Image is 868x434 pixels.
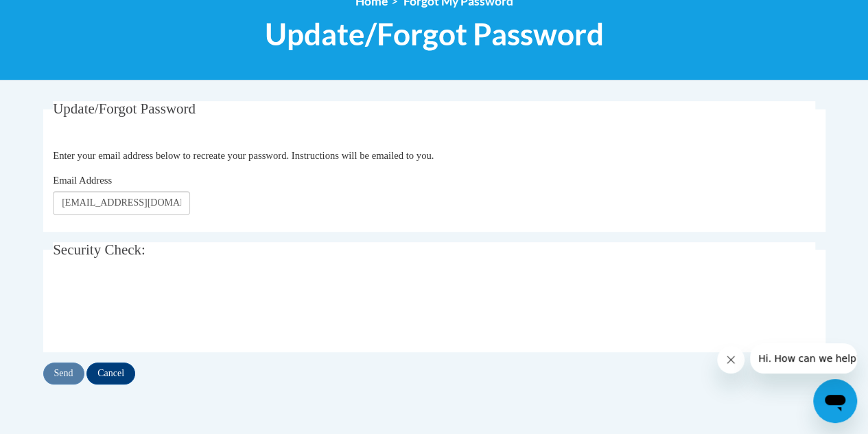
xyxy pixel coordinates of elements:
[53,281,261,335] iframe: reCAPTCHA
[813,379,857,423] iframe: Button to launch messaging window
[8,10,111,21] span: Hi. How can we help?
[53,150,434,161] span: Enter your email address below to recreate your password. Instructions will be emailed to you.
[53,175,112,186] span: Email Address
[53,241,145,258] span: Security Check:
[86,362,135,384] input: Cancel
[750,343,857,373] iframe: Message from company
[265,16,604,52] span: Update/Forgot Password
[53,100,196,117] span: Update/Forgot Password
[717,346,744,373] iframe: Close message
[53,191,190,215] input: Email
